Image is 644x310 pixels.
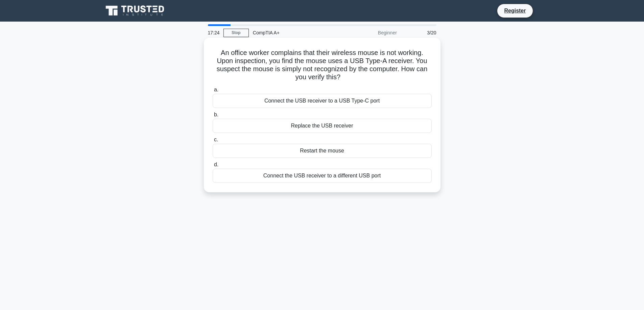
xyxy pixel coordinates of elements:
[213,94,432,108] div: Connect the USB receiver to a USB Type-C port
[249,26,342,39] div: CompTIA A+
[500,6,530,15] a: Register
[213,169,432,183] div: Connect the USB receiver to a different USB port
[342,26,401,39] div: Beginner
[204,26,223,39] div: 17:24
[223,29,249,37] a: Stop
[214,112,218,117] span: b.
[213,144,432,158] div: Restart the mouse
[214,162,218,167] span: d.
[214,87,218,92] span: a.
[212,49,432,82] h5: An office worker complains that their wireless mouse is not working. Upon inspection, you find th...
[214,137,218,142] span: c.
[213,119,432,133] div: Replace the USB receiver
[401,26,440,39] div: 3/20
